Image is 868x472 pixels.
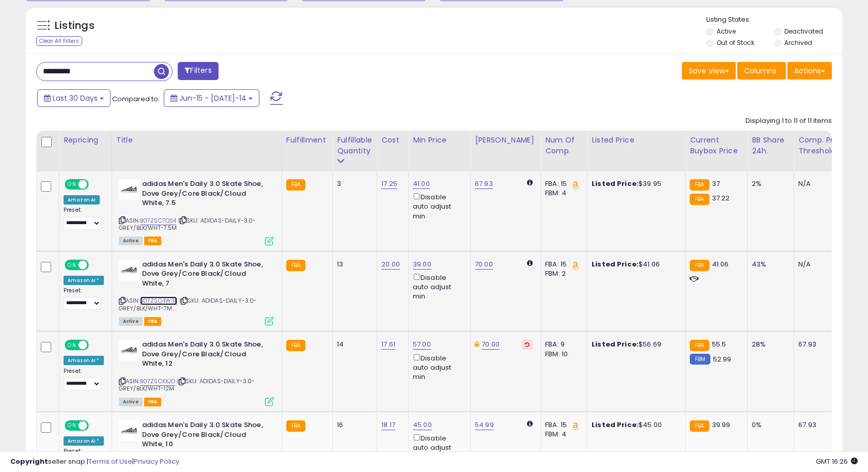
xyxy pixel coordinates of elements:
div: FBA: 15 [545,179,579,188]
button: Actions [787,62,832,80]
div: Repricing [64,135,107,146]
span: FBA [144,317,162,326]
span: 37 [712,179,720,188]
a: Terms of Use [88,457,132,466]
div: 13 [337,260,369,269]
span: 39.99 [712,420,731,430]
div: 16 [337,420,369,430]
small: FBM [690,354,710,365]
b: adidas Men's Daily 3.0 Skate Shoe, Dove Grey/Core Black/Cloud White, 10 [142,420,268,452]
div: Preset: [64,368,104,391]
div: Listed Price [592,135,681,146]
b: Listed Price: [592,179,639,188]
div: FBA: 15 [545,420,579,430]
div: BB Share 24h. [752,135,789,156]
div: Clear All Filters [36,36,82,46]
div: FBM: 4 [545,430,579,439]
span: 37.22 [712,193,730,203]
span: All listings currently available for purchase on Amazon [119,237,143,245]
button: Save View [682,62,736,80]
div: 3 [337,179,369,188]
div: Comp. Price Threshold [798,135,851,156]
button: Jun-15 - [DATE]-14 [164,89,259,107]
label: Out of Stock [717,38,754,47]
div: ASIN: [119,179,274,244]
a: 70.00 [475,259,493,270]
small: FBA [286,179,305,191]
div: ASIN: [119,260,274,325]
small: FBA [286,340,305,351]
div: Amazon AI [64,195,100,204]
small: FBA [690,420,709,432]
div: Disable auto adjust min [413,432,462,462]
img: 31zIqMxfSIL._SL40_.jpg [119,340,139,360]
small: FBA [690,260,709,271]
span: | SKU: ADIDAS-DAILY-3.0-GREY/BLK/WHT-12M [119,377,255,392]
a: 41.00 [413,179,430,189]
a: 17.61 [381,339,395,350]
span: OFF [87,341,104,350]
span: Jun-15 - [DATE]-14 [179,93,246,103]
div: FBM: 2 [545,269,579,278]
div: N/A [798,260,848,269]
div: Min Price [413,135,466,146]
div: Current Buybox Price [690,135,743,156]
div: Fulfillment [286,135,328,146]
div: 43% [752,260,786,269]
a: 67.93 [475,179,493,189]
div: Amazon AI * [64,436,104,446]
span: ON [66,421,79,430]
span: Columns [744,66,777,76]
span: ON [66,341,79,350]
a: B07ZSCKXJD [140,377,176,386]
span: 55.5 [712,339,726,349]
span: Compared to: [112,94,160,104]
img: 31zIqMxfSIL._SL40_.jpg [119,420,139,441]
a: 57.00 [413,339,431,350]
a: 70.00 [482,339,500,350]
a: 39.00 [413,259,431,270]
label: Deactivated [784,27,823,36]
div: Amazon AI * [64,276,104,285]
b: adidas Men's Daily 3.0 Skate Shoe, Dove Grey/Core Black/Cloud White, 12 [142,340,268,371]
div: Num of Comp. [545,135,583,156]
div: seller snap | | [10,457,179,467]
span: ON [66,180,79,189]
div: 67.93 [798,340,848,349]
div: Title [116,135,277,146]
div: ASIN: [119,340,274,405]
span: OFF [87,421,104,430]
button: Columns [737,62,786,80]
a: Privacy Policy [134,457,179,466]
div: $39.95 [592,179,677,188]
span: 52.99 [713,354,732,364]
div: FBM: 4 [545,188,579,198]
h5: Listings [55,19,95,33]
div: Disable auto adjust min [413,352,462,382]
div: 67.93 [798,420,848,430]
i: Revert to store-level Dynamic Max Price [525,342,530,347]
b: adidas Men's Daily 3.0 Skate Shoe, Dove Grey/Core Black/Cloud White, 7.5 [142,179,268,211]
div: Preset: [64,287,104,310]
span: FBA [144,398,162,406]
div: Disable auto adjust min [413,272,462,302]
small: FBA [690,194,709,205]
span: All listings currently available for purchase on Amazon [119,398,143,406]
div: FBM: 10 [545,350,579,359]
b: adidas Men's Daily 3.0 Skate Shoe, Dove Grey/Core Black/Cloud White, 7 [142,260,268,291]
div: $41.06 [592,260,677,269]
div: Preset: [64,207,104,230]
a: 18.17 [381,420,395,430]
span: Last 30 Days [53,93,98,103]
div: $45.00 [592,420,677,430]
span: 2025-08-14 16:26 GMT [816,457,858,466]
span: OFF [87,180,104,189]
a: B07ZSC4W3L [140,296,178,305]
label: Archived [784,38,812,47]
button: Last 30 Days [37,89,111,107]
a: 54.99 [475,420,494,430]
div: Disable auto adjust min [413,191,462,221]
button: Filters [178,62,218,80]
a: 20.00 [381,259,400,270]
div: $56.69 [592,340,677,349]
